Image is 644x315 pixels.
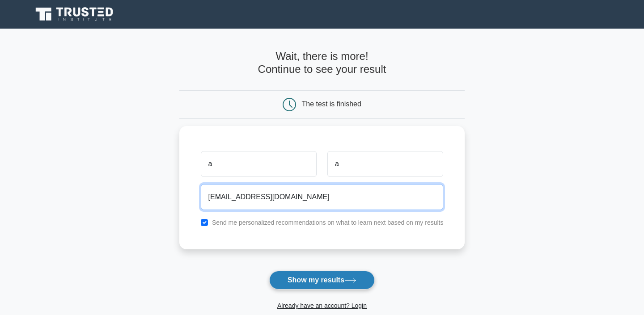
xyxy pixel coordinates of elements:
a: Already have an account? Login [277,302,367,309]
input: Email [201,184,444,210]
div: The test is finished [302,100,361,108]
input: Last name [327,151,443,177]
label: Send me personalized recommendations on what to learn next based on my results [212,219,444,226]
h4: Wait, there is more! Continue to see your result [179,50,465,76]
input: First name [201,151,317,177]
button: Show my results [269,271,375,290]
